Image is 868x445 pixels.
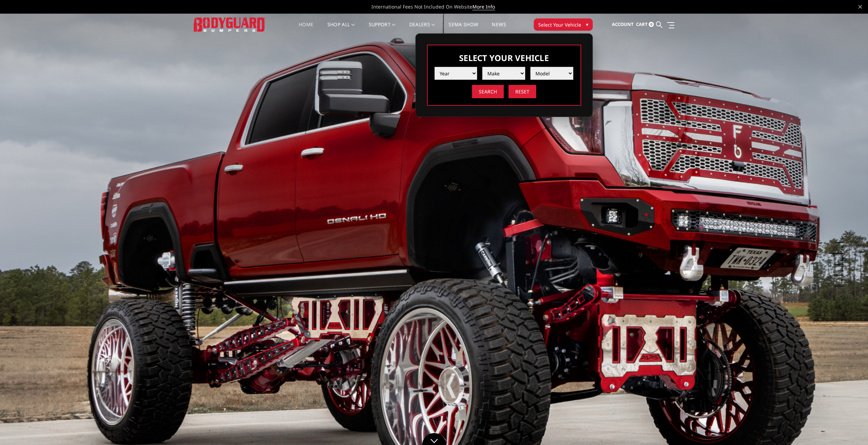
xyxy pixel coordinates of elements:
[837,232,843,243] button: 1 of 5
[534,18,593,31] button: Select Your Vehicle
[586,21,588,28] span: ▾
[482,67,525,80] select: Please select the value from list.
[409,22,435,35] a: Dealers
[837,254,843,265] button: 3 of 5
[837,243,843,254] button: 2 of 5
[649,22,654,27] span: 0
[422,433,446,445] a: Click to Down
[435,67,477,80] select: Please select the value from list.
[472,3,495,10] a: More Info
[369,22,396,35] a: Support
[509,85,536,98] input: Reset
[472,85,504,98] input: Search
[299,22,313,35] a: Home
[538,21,581,28] span: Select Your Vehicle
[612,15,634,34] a: Account
[837,265,843,276] button: 4 of 5
[837,276,843,286] button: 5 of 5
[194,17,265,31] img: BODYGUARD BUMPERS
[448,22,478,35] a: SEMA Show
[492,22,506,35] a: News
[636,21,648,27] span: Cart
[435,52,574,63] h3: Select Your Vehicle
[327,22,355,35] a: shop all
[636,15,654,34] a: Cart 0
[612,21,634,27] span: Account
